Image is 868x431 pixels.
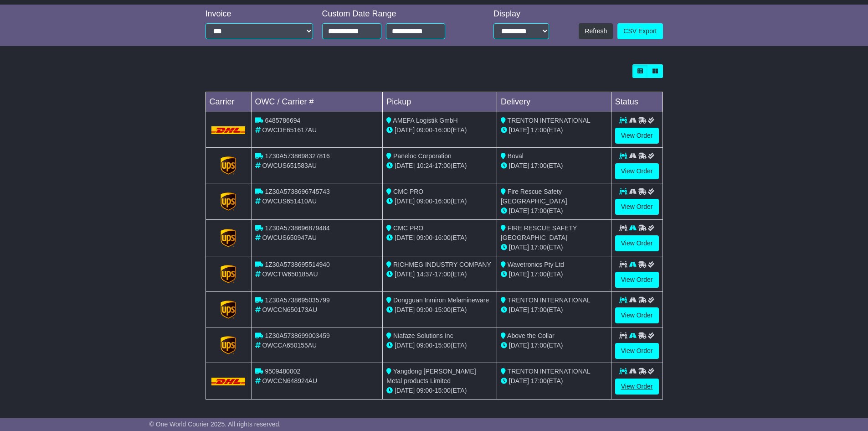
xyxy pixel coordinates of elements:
span: OWCCN648924AU [262,377,317,384]
span: 09:00 [416,197,432,205]
span: [DATE] [509,244,529,251]
div: Invoice [205,9,313,19]
div: (ETA) [501,270,607,279]
span: Boval [508,152,524,160]
div: (ETA) [501,243,607,252]
span: 09:00 [416,306,432,313]
a: View Order [615,163,659,179]
span: Fire Rescue Safety [GEOGRAPHIC_DATA] [501,188,567,205]
span: 17:00 [531,306,547,313]
span: 1Z30A5738698327816 [265,152,329,160]
span: 1Z30A5738696879484 [265,224,329,232]
div: Custom Date Range [322,9,468,19]
div: (ETA) [501,341,607,350]
td: Delivery [497,92,611,112]
td: OWC / Carrier # [251,92,383,112]
span: [DATE] [395,270,415,278]
span: 15:00 [435,387,451,394]
a: CSV Export [617,23,663,39]
span: 17:00 [531,270,547,278]
img: GetCarrierServiceLogo [221,265,236,283]
span: TRENTON INTERNATIONAL [508,296,591,304]
span: © One World Courier 2025. All rights reserved. [149,421,281,428]
img: GetCarrierServiceLogo [221,301,236,319]
div: - (ETA) [386,305,493,315]
span: Dongguan Inmiron Melamineware [393,296,489,304]
span: 17:00 [531,377,547,384]
a: View Order [615,128,659,144]
span: RICHMEG INDUSTRY COMPANY [393,261,491,268]
span: [DATE] [395,234,415,241]
img: GetCarrierServiceLogo [221,192,236,211]
div: - (ETA) [386,386,493,395]
a: View Order [615,379,659,395]
span: 17:00 [531,207,547,214]
span: 1Z30A5738699003459 [265,332,329,339]
span: 9509480002 [265,368,300,375]
span: 14:37 [416,270,432,278]
span: [DATE] [395,387,415,394]
span: 17:00 [435,162,451,169]
span: OWCUS650947AU [262,234,317,241]
div: (ETA) [501,206,607,216]
img: GetCarrierServiceLogo [221,336,236,354]
span: [DATE] [395,162,415,169]
span: 16:00 [435,126,451,134]
span: 15:00 [435,306,451,313]
span: 17:00 [531,244,547,251]
span: Niafaze Solutions Inc [393,332,453,339]
span: 1Z30A5738696745743 [265,188,329,195]
span: 6485786694 [265,117,300,124]
a: View Order [615,307,659,323]
span: AMEFA Logistik GmbH [393,117,457,124]
span: Yangdong [PERSON_NAME] Metal products Limited [386,368,476,384]
img: GetCarrierServiceLogo [221,229,236,247]
span: 17:00 [531,342,547,349]
div: - (ETA) [386,270,493,279]
span: OWCTW650185AU [262,270,318,278]
span: [DATE] [509,126,529,134]
span: [DATE] [509,342,529,349]
a: View Order [615,199,659,215]
span: 17:00 [531,126,547,134]
span: 15:00 [435,342,451,349]
span: [DATE] [509,162,529,169]
span: [DATE] [395,342,415,349]
a: View Order [615,235,659,251]
span: OWCCN650173AU [262,306,317,313]
span: Above the Collar [507,332,555,339]
span: Wavetronics Pty Ltd [508,261,564,268]
span: 09:00 [416,234,432,241]
span: CMC PRO [393,224,423,232]
span: [DATE] [509,377,529,384]
span: 17:00 [435,270,451,278]
span: [DATE] [395,126,415,134]
span: OWCUS651583AU [262,162,317,169]
span: [DATE] [395,197,415,205]
span: Paneloc Corporation [393,152,452,160]
span: TRENTON INTERNATIONAL [508,368,591,375]
td: Pickup [383,92,497,112]
div: - (ETA) [386,341,493,350]
td: Carrier [205,92,251,112]
span: 1Z30A5738695514940 [265,261,329,268]
span: 1Z30A5738695035799 [265,296,329,304]
span: 09:00 [416,387,432,394]
span: CMC PRO [393,188,423,195]
span: 10:24 [416,162,432,169]
span: [DATE] [509,270,529,278]
td: Status [611,92,663,112]
span: 16:00 [435,234,451,241]
div: - (ETA) [386,197,493,206]
span: 16:00 [435,197,451,205]
a: View Order [615,272,659,288]
span: OWCCA650155AU [262,342,317,349]
span: OWCUS651410AU [262,197,317,205]
div: (ETA) [501,125,607,135]
span: 09:00 [416,126,432,134]
div: (ETA) [501,305,607,315]
span: FIRE RESCUE SAFETY [GEOGRAPHIC_DATA] [501,224,577,241]
button: Refresh [579,23,613,39]
div: (ETA) [501,161,607,171]
div: - (ETA) [386,161,493,171]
